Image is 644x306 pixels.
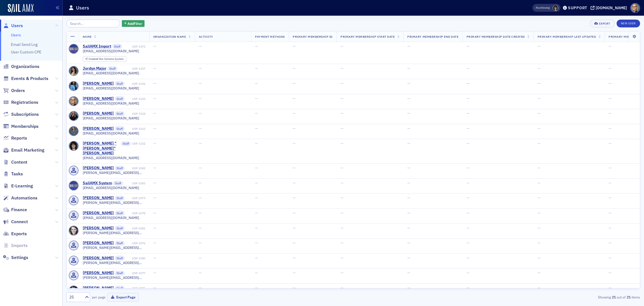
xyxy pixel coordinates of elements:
[538,66,541,71] span: —
[3,183,33,189] a: E-Learning
[255,44,258,49] span: —
[3,99,38,105] a: Registrations
[83,35,92,39] span: Name
[255,111,258,116] span: —
[199,195,202,200] span: —
[83,216,139,220] span: [EMAIL_ADDRESS][DOMAIN_NAME]
[153,44,156,49] span: —
[538,126,541,131] span: —
[293,225,296,230] span: —
[83,171,145,175] span: [PERSON_NAME][EMAIL_ADDRESS][DOMAIN_NAME]
[293,270,296,275] span: —
[153,141,156,146] span: —
[255,240,258,245] span: —
[115,256,125,261] span: Staff
[115,111,125,116] span: Staff
[83,211,114,216] div: [PERSON_NAME]
[11,207,27,213] span: Finance
[153,240,156,245] span: —
[126,82,145,86] div: USR-1106
[609,141,612,146] span: —
[340,66,344,71] span: —
[293,44,296,49] span: —
[536,6,550,10] span: Viewing
[553,5,558,11] span: Lee Li
[407,165,410,170] span: —
[199,255,202,260] span: —
[609,285,612,290] span: —
[467,141,470,146] span: —
[153,96,156,101] span: —
[538,81,541,86] span: —
[293,195,296,200] span: —
[538,111,541,116] span: —
[407,195,410,200] span: —
[467,126,470,131] span: —
[153,35,186,39] span: Organization Name
[590,20,614,27] button: Export
[255,35,285,39] span: Payment Methods
[83,111,114,116] a: [PERSON_NAME]
[340,285,344,290] span: —
[467,285,470,290] span: —
[609,111,612,116] span: —
[340,35,395,39] span: Primary Membership Start Date
[153,111,156,116] span: —
[153,225,156,230] span: —
[83,276,145,280] span: [PERSON_NAME][EMAIL_ADDRESS][DOMAIN_NAME]
[538,165,541,170] span: —
[3,243,28,249] a: Imports
[568,5,587,10] div: Support
[538,225,541,230] span: —
[293,240,296,245] span: —
[124,182,145,185] div: USR-1083
[153,165,156,170] span: —
[467,225,470,230] span: —
[536,6,541,10] div: Also
[407,44,410,49] span: —
[126,286,145,290] div: USR-1071
[83,116,139,120] span: [EMAIL_ADDRESS][DOMAIN_NAME]
[83,66,106,71] a: Jordyn Major
[538,96,541,101] span: —
[11,195,37,201] span: Automations
[407,240,410,245] span: —
[407,96,410,101] span: —
[83,286,114,291] a: [PERSON_NAME]
[132,142,145,145] div: USR-1102
[609,81,612,86] span: —
[126,241,145,245] div: USR-1076
[11,123,39,130] span: Memberships
[115,166,125,171] span: Staff
[153,180,156,185] span: —
[11,171,23,177] span: Tasks
[609,96,612,101] span: —
[119,67,145,70] div: USR-1107
[255,141,258,146] span: —
[538,141,541,146] span: —
[83,166,114,171] div: [PERSON_NAME]
[293,96,296,101] span: —
[83,270,114,276] a: [PERSON_NAME]
[76,4,89,11] h1: Users
[8,4,34,13] a: SailAMX
[293,81,296,86] span: —
[255,270,258,275] span: —
[83,81,114,86] div: [PERSON_NAME]
[83,181,112,186] a: SailAMX System
[199,66,202,71] span: —
[467,96,470,101] span: —
[609,165,612,170] span: —
[255,81,258,86] span: —
[3,123,39,130] a: Memberships
[407,66,410,71] span: —
[83,141,120,156] a: [PERSON_NAME] "[PERSON_NAME]" [PERSON_NAME]
[153,81,156,86] span: —
[591,6,629,10] button: [DOMAIN_NAME]
[407,141,410,146] span: —
[467,44,470,49] span: —
[467,240,470,245] span: —
[467,210,470,215] span: —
